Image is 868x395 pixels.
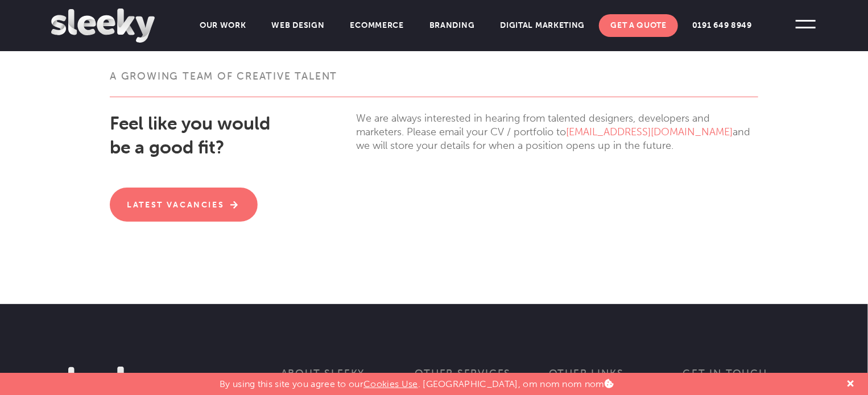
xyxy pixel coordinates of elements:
a: Our Work [188,14,258,37]
img: Sleeky Web Design Newcastle [51,9,155,43]
a: [EMAIL_ADDRESS][DOMAIN_NAME] [566,126,733,138]
a: Branding [418,14,486,37]
h3: Other services [415,367,549,394]
a: 0191 649 8949 [681,14,763,37]
a: Ecommerce [339,14,415,37]
h3: About Sleeky [281,367,415,394]
p: By using this site you agree to our . [GEOGRAPHIC_DATA], om nom nom nom [220,373,614,389]
a: Web Design [261,14,336,37]
a: Cookies Use [363,379,418,389]
h3: Other links [549,367,683,394]
p: We are always interested in hearing from talented designers, developers and marketers. Please ema... [356,111,758,152]
h3: A growing team of creative talent [110,69,758,97]
h2: Feel like you would be a good fit? [110,111,291,159]
a: Digital Marketing [489,14,597,37]
a: Latest Vacancies [110,188,258,222]
a: Get A Quote [599,14,678,37]
h3: Get in touch [683,367,817,394]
